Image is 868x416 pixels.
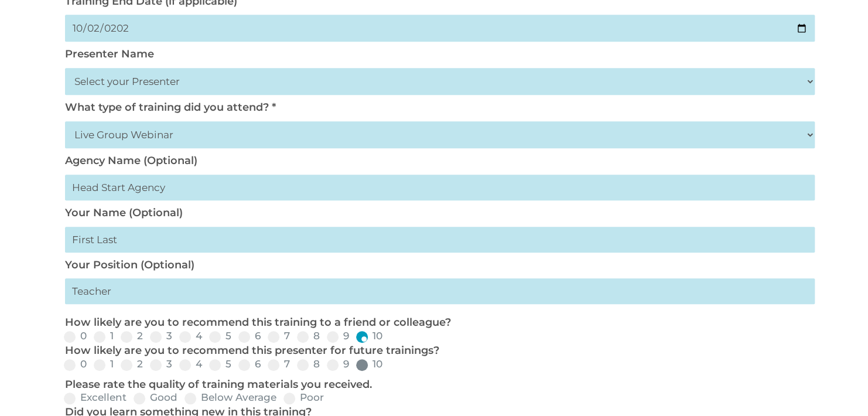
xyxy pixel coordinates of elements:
[64,359,87,369] label: 0
[65,175,815,200] input: Head Start Agency
[209,359,231,369] label: 5
[297,331,320,341] label: 8
[94,331,114,341] label: 1
[65,206,183,219] label: Your Name (Optional)
[327,359,349,369] label: 9
[179,331,202,341] label: 4
[184,393,276,403] label: Below Average
[65,378,809,392] p: Please rate the quality of training materials you received.
[65,227,815,253] input: First Last
[65,101,276,114] label: What type of training did you attend? *
[356,331,382,341] label: 10
[238,331,261,341] label: 6
[134,393,177,403] label: Good
[94,359,114,369] label: 1
[65,154,197,167] label: Agency Name (Optional)
[65,258,194,271] label: Your Position (Optional)
[150,331,172,341] label: 3
[65,278,815,304] input: My primary roles is...
[64,331,87,341] label: 0
[150,359,172,369] label: 3
[65,344,809,358] p: How likely are you to recommend this presenter for future trainings?
[65,47,154,60] label: Presenter Name
[238,359,261,369] label: 6
[121,331,143,341] label: 2
[297,359,320,369] label: 8
[179,359,202,369] label: 4
[121,359,143,369] label: 2
[327,331,349,341] label: 9
[268,359,290,369] label: 7
[268,331,290,341] label: 7
[64,393,127,403] label: Excellent
[65,316,809,330] p: How likely are you to recommend this training to a friend or colleague?
[209,331,231,341] label: 5
[356,359,382,369] label: 10
[283,393,324,403] label: Poor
